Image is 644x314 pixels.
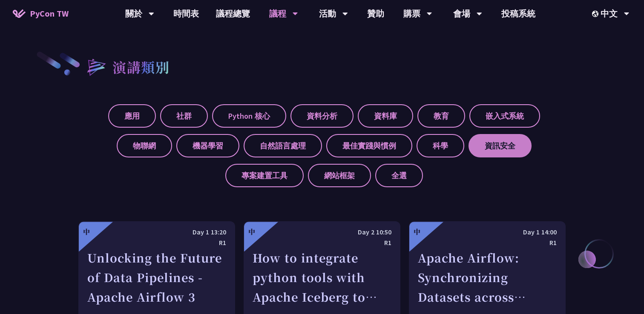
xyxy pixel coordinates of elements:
div: Day 1 14:00 [418,227,557,237]
label: 專案建置工具 [225,164,304,187]
a: PyCon TW [4,3,77,24]
div: How to integrate python tools with Apache Iceberg to build ETLT pipeline on Shift-Left Architecture [253,248,391,307]
img: Locale Icon [592,11,601,17]
label: 機器學習 [176,134,239,157]
label: 資訊安全 [469,134,532,157]
div: Unlocking the Future of Data Pipelines - Apache Airflow 3 [87,248,226,307]
div: Day 2 10:50 [253,227,391,237]
div: 中 [83,227,90,237]
label: 自然語言處理 [244,134,322,157]
img: Home icon of PyCon TW 2025 [13,9,26,18]
label: 網站框架 [308,164,371,187]
div: Apache Airflow: Synchronizing Datasets across Multiple instances [418,248,557,307]
div: R1 [418,237,557,248]
label: 資料庫 [358,104,413,128]
label: 物聯網 [117,134,172,157]
label: 應用 [108,104,156,128]
img: heading-bullet [78,51,112,83]
label: 全選 [375,164,423,187]
div: R1 [253,237,391,248]
label: 資料分析 [290,104,354,128]
div: 中 [414,227,420,237]
label: Python 核心 [212,104,286,128]
label: 嵌入式系統 [469,104,540,128]
div: 中 [248,227,255,237]
label: 科學 [417,134,464,157]
label: 社群 [160,104,208,128]
h2: 演講類別 [112,57,170,77]
div: Day 1 13:20 [87,227,226,237]
label: 教育 [417,104,465,128]
label: 最佳實踐與慣例 [326,134,412,157]
div: R1 [87,237,226,248]
span: PyCon TW [30,7,69,20]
